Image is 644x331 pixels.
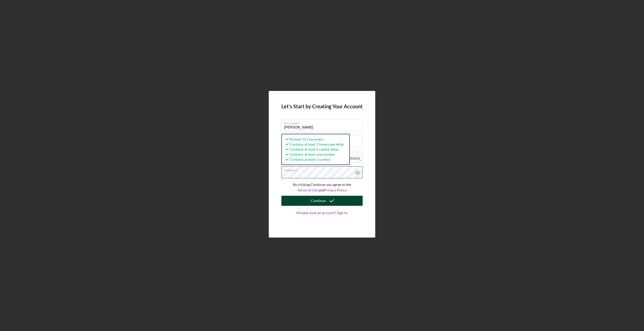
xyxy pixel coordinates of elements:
[284,152,344,157] div: Contains at least one number
[284,147,344,152] div: Contains at least 1 capital letter
[281,196,363,206] button: Continue
[284,142,344,147] div: Contains at least 1 lowercase letter
[324,188,347,192] a: Privacy Policy
[281,182,363,193] p: By clicking Continue you agree to the and
[284,157,344,162] div: Contains at least 1 symbol
[281,211,363,225] a: Already have an account? Sign In.
[284,120,362,125] label: First Name
[284,137,344,142] div: At least 12 characters
[281,104,363,109] h4: Let's Start by Creating Your Account
[284,167,362,172] label: Password
[311,196,326,206] div: Continue
[298,188,318,192] a: Terms of Use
